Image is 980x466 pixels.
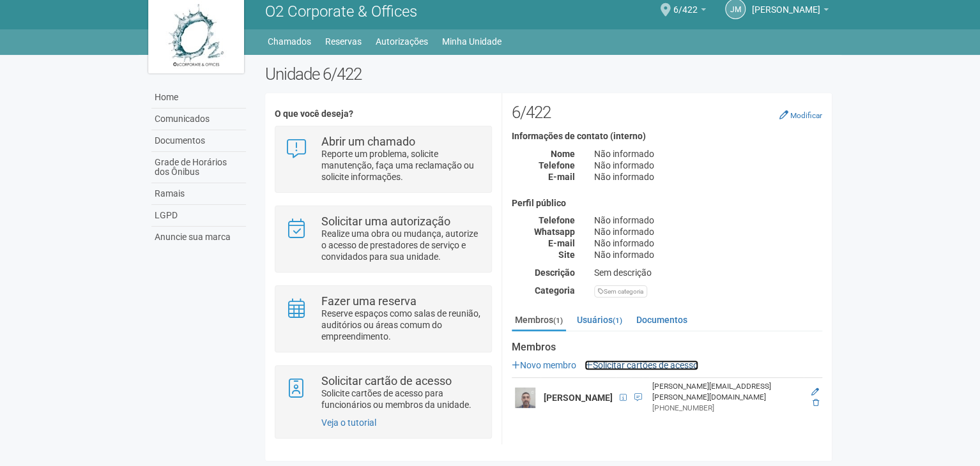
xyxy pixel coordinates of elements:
p: Reserve espaços como salas de reunião, auditórios ou áreas comum do empreendimento. [321,308,482,342]
img: user.png [515,387,535,408]
strong: Nome [551,149,575,159]
a: Autorizações [376,33,428,50]
a: Reservas [325,33,362,50]
div: Não informado [585,171,832,183]
strong: Membros [512,342,822,353]
a: Abrir um chamado Reporte um problema, solicite manutenção, faça uma reclamação ou solicite inform... [285,136,481,183]
small: Modificar [790,111,822,120]
a: Fazer uma reserva Reserve espaços como salas de reunião, auditórios ou áreas comum do empreendime... [285,296,481,342]
strong: Site [558,250,575,260]
div: Não informado [585,160,832,171]
div: Não informado [585,214,832,226]
strong: Telefone [539,160,575,170]
a: Solicitar cartões de acesso [585,360,698,370]
small: (1) [553,316,563,325]
h2: 6/422 [512,103,822,122]
div: Sem descrição [585,267,832,278]
a: Novo membro [512,360,576,370]
a: Chamados [268,33,311,50]
strong: Whatsapp [534,227,575,237]
a: Anuncie sua marca [151,227,246,248]
a: Editar membro [811,387,819,396]
a: Documentos [151,130,246,152]
div: Sem categoria [594,285,647,297]
p: Realize uma obra ou mudança, autorize o acesso de prestadores de serviço e convidados para sua un... [321,228,482,262]
div: Não informado [585,237,832,249]
strong: Abrir um chamado [321,135,415,148]
a: Membros(1) [512,310,566,331]
a: Usuários(1) [574,310,625,329]
div: Não informado [585,249,832,260]
p: Reporte um problema, solicite manutenção, faça uma reclamação ou solicite informações. [321,148,482,183]
a: Minha Unidade [442,33,501,50]
a: Documentos [633,310,691,329]
a: Home [151,87,246,109]
strong: Categoria [535,285,575,296]
strong: E-mail [548,172,575,182]
a: Comunicados [151,109,246,130]
div: [PERSON_NAME][EMAIL_ADDRESS][PERSON_NAME][DOMAIN_NAME] [652,381,801,403]
strong: E-mail [548,238,575,248]
strong: [PERSON_NAME] [544,393,613,403]
strong: Solicitar uma autorização [321,214,450,228]
h4: Informações de contato (interno) [512,132,822,141]
h2: Unidade 6/422 [265,64,832,84]
h4: O que você deseja? [275,109,491,119]
strong: Solicitar cartão de acesso [321,374,452,387]
strong: Fazer uma reserva [321,294,417,308]
strong: Telefone [539,215,575,225]
span: O2 Corporate & Offices [265,3,417,20]
small: (1) [613,316,622,325]
a: [PERSON_NAME] [752,6,829,17]
a: Solicitar uma autorização Realize uma obra ou mudança, autorize o acesso de prestadores de serviç... [285,216,481,262]
a: Excluir membro [813,398,819,407]
a: Modificar [779,110,822,120]
div: Não informado [585,226,832,237]
a: Solicitar cartão de acesso Solicite cartões de acesso para funcionários ou membros da unidade. [285,375,481,410]
h4: Perfil público [512,199,822,208]
div: Não informado [585,148,832,160]
p: Solicite cartões de acesso para funcionários ou membros da unidade. [321,387,482,410]
div: [PHONE_NUMBER] [652,403,801,414]
strong: Descrição [535,267,575,278]
a: Grade de Horários dos Ônibus [151,152,246,183]
a: Ramais [151,183,246,205]
a: 6/422 [673,6,706,17]
a: LGPD [151,205,246,227]
a: Veja o tutorial [321,417,376,428]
